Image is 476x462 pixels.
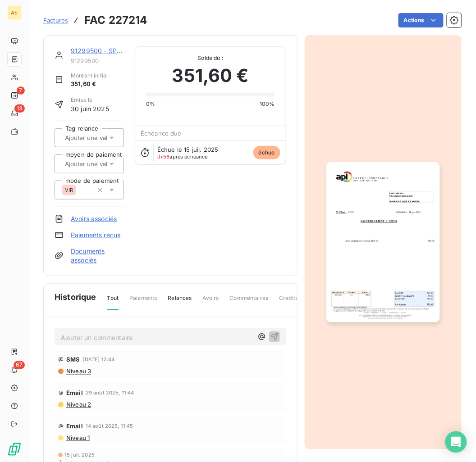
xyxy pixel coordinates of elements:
[66,390,83,397] span: Email
[65,435,90,442] span: Niveau 1
[65,187,73,193] span: VIR
[14,361,25,369] span: 67
[260,100,275,108] span: 100%
[17,86,25,95] span: 7
[71,104,109,113] span: 30 juin 2025
[203,294,219,309] span: Avoirs
[168,294,192,309] span: Relances
[7,442,22,457] img: Logo LeanPay
[66,423,83,430] span: Email
[7,5,22,20] div: AE
[82,357,114,362] span: [DATE] 12:44
[107,294,119,310] span: Tout
[86,424,133,429] span: 14 août 2025, 11:45
[157,154,170,160] span: J+56
[146,54,275,62] span: Solde dû :
[157,146,218,153] span: Échue le 15 juil. 2025
[64,134,155,142] input: Ajouter une valeur
[129,294,157,309] span: Paiements
[86,390,134,396] span: 29 août 2025, 11:44
[71,72,108,80] span: Montant initial
[64,453,95,458] span: 15 juil. 2025
[71,231,120,240] a: Paiements reçus
[65,401,91,408] span: Niveau 2
[71,247,124,265] a: Documents associés
[253,146,280,159] span: échue
[14,104,25,113] span: 13
[71,57,124,64] span: 91299500
[398,13,444,27] button: Actions
[71,80,108,89] span: 351,60 €
[64,160,155,168] input: Ajouter une valeur
[43,17,68,24] span: Factures
[55,291,96,303] span: Historique
[71,214,117,223] a: Avoirs associés
[230,294,269,309] span: Commentaires
[71,47,133,54] a: 91299500 - SPES49
[84,12,147,28] h3: FAC 227214
[146,100,155,108] span: 0%
[279,294,307,309] span: Creditsafe
[65,368,91,375] span: Niveau 3
[157,154,208,159] span: après échéance
[71,96,109,104] span: Émise le
[445,431,467,453] div: Open Intercom Messenger
[66,356,80,363] span: SMS
[172,62,249,89] span: 351,60 €
[43,16,68,25] a: Factures
[141,130,182,137] span: Échéance due
[326,162,440,322] img: invoice_thumbnail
